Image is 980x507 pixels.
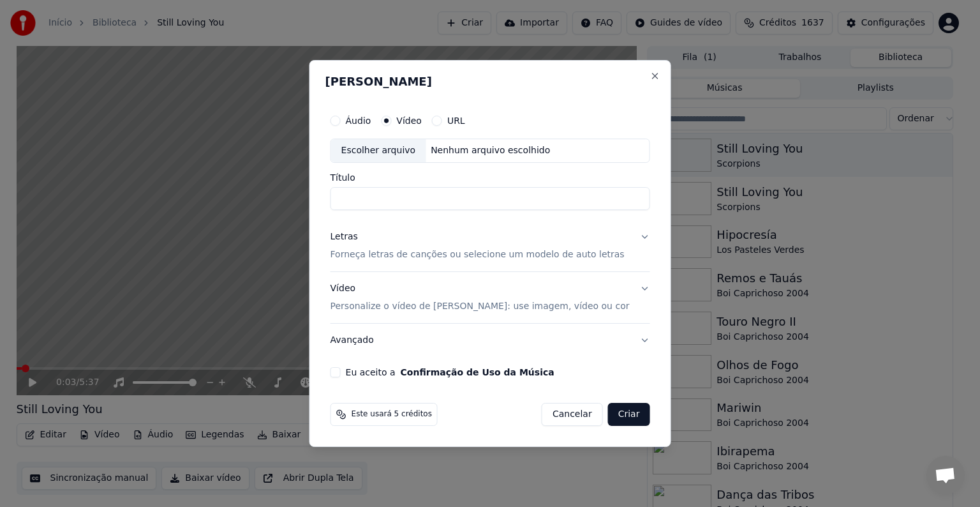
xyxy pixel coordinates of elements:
[330,220,650,271] button: LetrasForneça letras de canções ou selecione um modelo de auto letras
[330,324,650,357] button: Avançado
[330,248,625,261] p: Forneça letras de canções ou selecione um modelo de auto letras
[330,282,630,313] div: Vídeo
[330,231,358,243] div: Letras
[447,116,465,125] label: URL
[331,139,426,162] div: Escolher arquivo
[330,272,650,323] button: VídeoPersonalize o vídeo de [PERSON_NAME]: use imagem, vídeo ou cor
[330,173,650,182] label: Título
[346,116,371,125] label: Áudio
[401,368,554,377] button: Eu aceito a
[346,368,554,377] label: Eu aceito a
[352,409,432,420] span: Este usará 5 créditos
[608,403,650,426] button: Criar
[542,403,603,426] button: Cancelar
[330,300,630,313] p: Personalize o vídeo de [PERSON_NAME]: use imagem, vídeo ou cor
[426,144,555,157] div: Nenhum arquivo escolhido
[396,116,422,125] label: Vídeo
[325,76,655,87] h2: [PERSON_NAME]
